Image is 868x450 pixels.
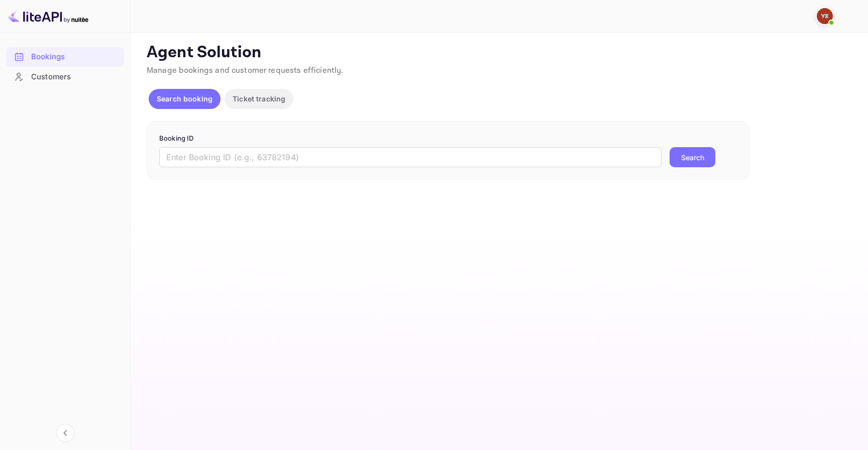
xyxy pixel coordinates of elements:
button: Search [670,147,715,167]
span: Manage bookings and customer requests efficiently. [147,65,344,76]
img: LiteAPI logo [8,8,88,24]
input: Enter Booking ID (e.g., 63782194) [159,147,662,167]
p: Ticket tracking [233,93,285,104]
div: Bookings [31,51,119,63]
p: Search booking [157,93,212,104]
p: Agent Solution [147,43,850,63]
a: Customers [6,67,124,86]
div: Bookings [6,47,124,67]
img: yassir ettabti [817,8,833,24]
a: Bookings [6,47,124,66]
button: Collapse navigation [56,424,74,442]
div: Customers [31,71,119,83]
div: Customers [6,67,124,87]
p: Booking ID [159,134,737,144]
